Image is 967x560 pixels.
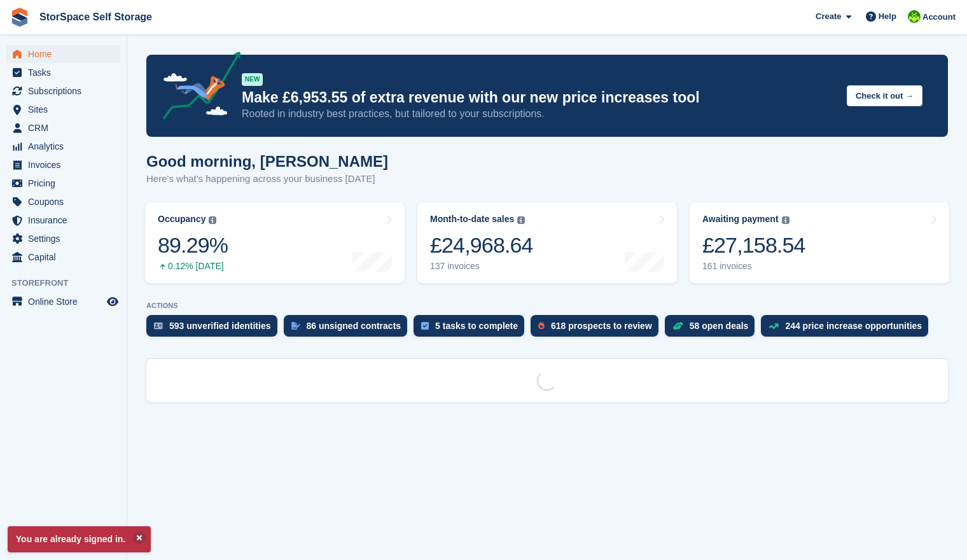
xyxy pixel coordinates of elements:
div: 5 tasks to complete [435,321,518,331]
p: Rooted in industry best practices, but tailored to your subscriptions. [242,107,837,121]
span: Account [922,11,956,24]
a: menu [6,174,120,192]
p: ACTIONS [146,302,948,310]
span: Analytics [28,137,104,155]
span: Tasks [28,64,104,81]
a: 86 unsigned contracts [284,315,414,343]
div: NEW [242,73,263,86]
img: icon-info-grey-7440780725fd019a000dd9b08b2336e03edf1995a4989e88bcd33f0948082b44.svg [782,216,790,224]
img: contract_signature_icon-13c848040528278c33f63329250d36e43548de30e8caae1d1a13099fd9432cc5.svg [291,322,300,330]
span: Insurance [28,211,104,229]
p: You are already signed in. [8,526,151,552]
img: prospect-51fa495bee0391a8d652442698ab0144808aea92771e9ea1ae160a38d050c398.svg [538,322,545,330]
a: menu [6,293,120,311]
div: Awaiting payment [702,214,779,225]
div: Occupancy [158,214,205,225]
a: Preview store [105,294,120,309]
img: deal-1b604bf984904fb50ccaf53a9ad4b4a5d6e5aea283cecdc64d6e3604feb123c2.svg [672,321,683,330]
img: task-75834270c22a3079a89374b754ae025e5fb1db73e45f91037f5363f120a921f8.svg [421,322,429,330]
a: menu [6,211,120,229]
div: Month-to-date sales [430,214,514,225]
img: icon-info-grey-7440780725fd019a000dd9b08b2336e03edf1995a4989e88bcd33f0948082b44.svg [517,216,525,224]
a: 5 tasks to complete [414,315,531,343]
button: Check it out → [847,85,922,106]
span: Settings [28,230,104,248]
a: menu [6,156,120,174]
img: paul catt [908,10,921,23]
a: menu [6,119,120,137]
span: Coupons [28,193,104,211]
div: 86 unsigned contracts [307,321,401,331]
span: Storefront [11,277,127,290]
div: 58 open deals [690,321,749,331]
span: Home [28,45,104,63]
div: £27,158.54 [702,232,805,258]
a: menu [6,64,120,81]
div: £24,968.64 [430,232,533,258]
a: menu [6,101,120,118]
a: menu [6,230,120,248]
span: Subscriptions [28,82,104,100]
a: 244 price increase opportunities [761,315,935,343]
img: stora-icon-8386f47178a22dfd0bd8f6a31ec36ba5ce8667c1dd55bd0f319d3a0aa187defe.svg [10,8,29,27]
a: menu [6,193,120,211]
a: menu [6,45,120,63]
img: verify_identity-adf6edd0f0f0b5bbfe63781bf79b02c33cf7c696d77639b501bdc392416b5a36.svg [154,322,163,330]
span: Invoices [28,156,104,174]
img: price_increase_opportunities-93ffe204e8149a01c8c9dc8f82e8f89637d9d84a8eef4429ea346261dce0b2c0.svg [769,323,779,329]
a: menu [6,82,120,100]
a: 618 prospects to review [531,315,665,343]
a: Awaiting payment £27,158.54 161 invoices [690,202,949,283]
span: CRM [28,119,104,137]
h1: Good morning, [PERSON_NAME] [146,153,388,170]
a: Occupancy 89.29% 0.12% [DATE] [145,202,405,283]
a: 593 unverified identities [146,315,284,343]
div: 0.12% [DATE] [158,261,228,272]
a: menu [6,137,120,155]
span: Capital [28,248,104,266]
p: Here's what's happening across your business [DATE] [146,172,388,186]
div: 593 unverified identities [169,321,271,331]
a: menu [6,248,120,266]
span: Online Store [28,293,104,311]
a: Month-to-date sales £24,968.64 137 invoices [417,202,677,283]
img: icon-info-grey-7440780725fd019a000dd9b08b2336e03edf1995a4989e88bcd33f0948082b44.svg [209,216,216,224]
a: StorSpace Self Storage [34,6,157,27]
img: price-adjustments-announcement-icon-8257ccfd72463d97f412b2fc003d46551f7dbcb40ab6d574587a9cd5c0d94... [152,52,241,124]
span: Pricing [28,174,104,192]
div: 244 price increase opportunities [785,321,922,331]
div: 137 invoices [430,261,533,272]
div: 161 invoices [702,261,805,272]
p: Make £6,953.55 of extra revenue with our new price increases tool [242,88,837,107]
span: Help [879,10,896,23]
span: Create [816,10,841,23]
span: Sites [28,101,104,118]
div: 89.29% [158,232,228,258]
div: 618 prospects to review [551,321,652,331]
a: 58 open deals [665,315,762,343]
